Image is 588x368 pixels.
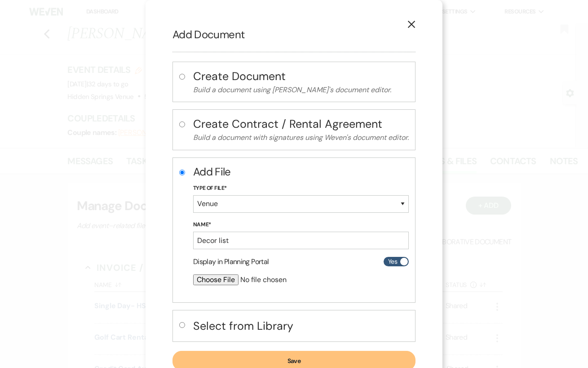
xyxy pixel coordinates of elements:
div: Display in Planning Portal [193,256,409,267]
h2: Add Document [172,27,416,42]
h2: Add File [193,164,409,180]
button: Select from Library [193,317,409,335]
label: Type of File* [193,184,409,193]
button: Create DocumentBuild a document using [PERSON_NAME]'s document editor. [193,68,409,96]
span: Yes [388,256,397,267]
button: Create Contract / Rental AgreementBuild a document with signatures using Weven's document editor. [193,116,409,144]
h4: Create Contract / Rental Agreement [193,116,409,132]
h4: Create Document [193,68,409,84]
h4: Select from Library [193,318,409,334]
label: Name* [193,220,409,230]
p: Build a document using [PERSON_NAME]'s document editor. [193,84,409,96]
p: Build a document with signatures using Weven's document editor. [193,132,409,144]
